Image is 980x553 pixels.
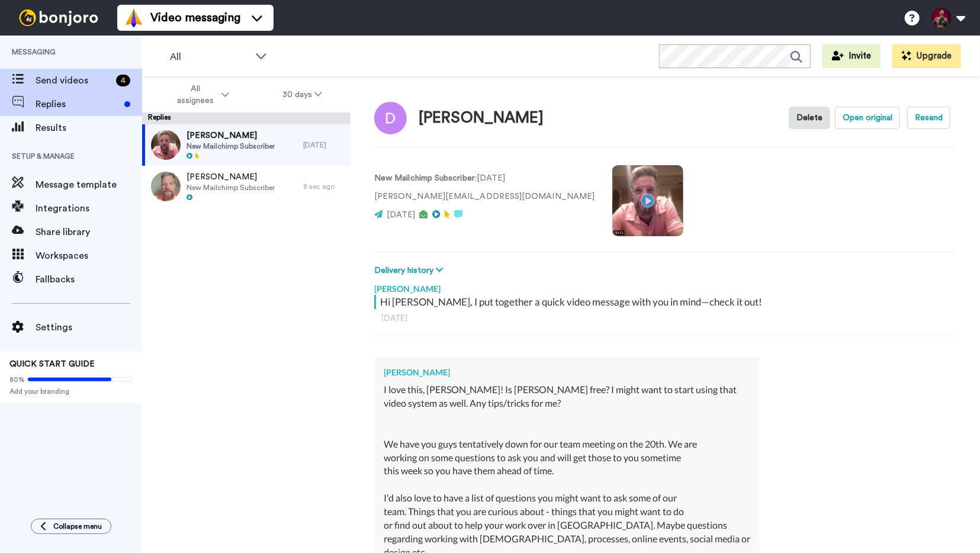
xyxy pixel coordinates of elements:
img: d9bf501e-08df-4ffd-82a3-821e8b13200e-thumb.jpg [151,172,181,201]
div: [PERSON_NAME] [374,277,956,295]
span: New Mailchimp Subscriber [187,142,275,151]
span: Add your branding [9,387,133,396]
button: Delivery history [374,264,446,277]
strong: New Mailchimp Subscriber [374,174,475,182]
span: Replies [36,97,120,111]
div: 8 sec ago [303,182,345,191]
div: [PERSON_NAME] [419,110,544,127]
button: 30 days [256,84,349,105]
span: Workspaces [36,249,142,263]
span: [DATE] [387,211,415,219]
span: Collapse menu [53,522,102,531]
button: All assignees [144,78,256,111]
button: Collapse menu [31,519,111,534]
span: [PERSON_NAME] [187,130,275,142]
button: Invite [822,44,881,68]
div: [DATE] [381,312,949,324]
a: [PERSON_NAME]New Mailchimp Subscriber[DATE] [142,124,351,166]
div: [PERSON_NAME] [384,366,750,378]
span: QUICK START GUIDE [9,360,95,368]
span: Send videos [36,73,111,88]
div: [DATE] [303,140,345,150]
p: : [DATE] [374,172,595,185]
span: Video messaging [150,9,240,26]
img: vm-color.svg [124,8,143,27]
div: Replies [142,112,351,124]
span: Settings [36,320,142,335]
span: Results [36,121,142,135]
span: Integrations [36,201,142,216]
img: bj-logo-header-white.svg [14,9,103,26]
a: [PERSON_NAME]New Mailchimp Subscriber8 sec ago [142,166,351,207]
button: Delete [789,107,830,129]
div: Hi [PERSON_NAME], I put together a quick video message with you in mind—check it out! [380,295,953,309]
button: Open original [835,107,900,129]
span: Fallbacks [36,272,142,287]
span: [PERSON_NAME] [187,171,275,183]
span: 80% [9,375,25,384]
img: Image of Dionna Sanchez [374,102,407,134]
div: 4 [116,75,130,86]
p: [PERSON_NAME][EMAIL_ADDRESS][DOMAIN_NAME] [374,191,595,203]
span: All assignees [171,83,219,107]
span: All [170,50,249,64]
span: New Mailchimp Subscriber [187,183,275,192]
span: Message template [36,178,142,192]
button: Resend [907,107,950,129]
span: Share library [36,225,142,239]
button: Upgrade [892,44,961,68]
img: a627407e-6a60-4052-bc04-dfe375e199bf-thumb.jpg [151,130,181,160]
